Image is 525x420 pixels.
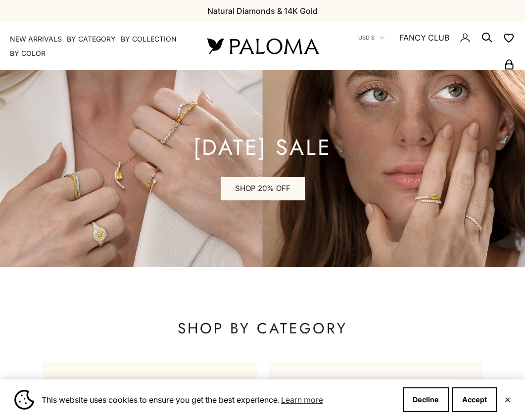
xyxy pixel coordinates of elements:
summary: By Color [10,48,46,58]
a: FANCY CLUB [399,31,449,44]
span: This website uses cookies to ensure you get the best experience. [42,392,395,407]
button: Close [504,397,511,403]
p: [DATE] sale [193,138,332,157]
a: NEW ARRIVALS [10,34,62,44]
span: USD $ [358,33,375,42]
summary: By Collection [121,34,177,44]
nav: Secondary navigation [342,22,516,70]
p: Natural Diamonds & 14K Gold [207,4,318,17]
summary: By Category [67,34,116,44]
button: Accept [452,387,497,412]
nav: Primary navigation [10,34,184,58]
p: SHOP BY CATEGORY [43,319,482,338]
button: Decline [403,387,449,412]
img: Cookie banner [14,390,34,410]
button: USD $ [358,33,384,42]
a: Learn more [280,392,325,407]
a: SHOP 20% OFF [221,177,305,201]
